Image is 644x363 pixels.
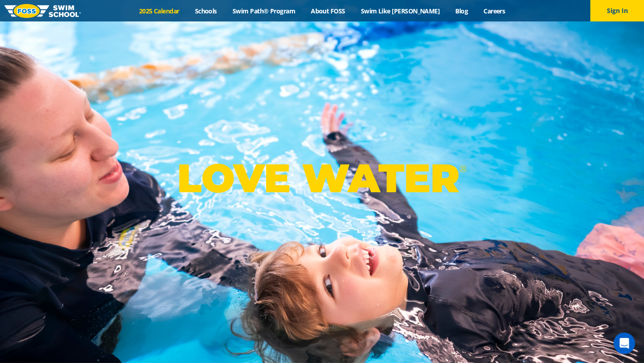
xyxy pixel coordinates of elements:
[131,7,187,15] a: 2025 Calendar
[476,7,513,15] a: Careers
[4,4,81,18] img: FOSS Swim School Logo
[614,333,635,354] div: Open Intercom Messenger
[459,163,466,174] sup: ®
[448,7,476,15] a: Blog
[187,7,225,15] a: Schools
[303,7,353,15] a: About FOSS
[225,7,303,15] a: Swim Path® Program
[177,154,466,202] p: LOVE WATER
[353,7,448,15] a: Swim Like [PERSON_NAME]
